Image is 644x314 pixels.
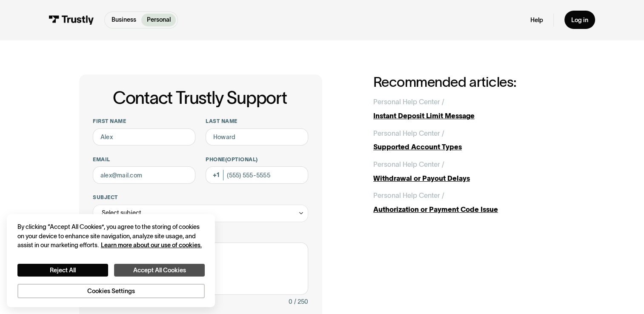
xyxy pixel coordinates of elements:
[373,128,565,152] a: Personal Help Center /Supported Account Types
[101,242,202,248] a: More information about your privacy, opens in a new tab
[93,166,195,184] input: alex@mail.com
[206,128,308,146] input: Howard
[49,15,94,25] img: Trustly Logo
[530,16,543,24] a: Help
[294,297,308,307] div: / 250
[7,214,215,307] div: Cookie banner
[93,205,308,222] div: Select subject
[91,88,308,108] h1: Contact Trustly Support
[93,128,195,146] input: Alex
[93,156,195,163] label: Email
[373,190,444,200] div: Personal Help Center /
[206,118,308,125] label: Last name
[289,297,292,307] div: 0
[106,14,141,26] a: Business
[206,166,308,184] input: (555) 555-5555
[17,223,205,250] div: By clicking “Accept All Cookies”, you agree to the storing of cookies on your device to enhance s...
[93,118,195,125] label: First name
[206,156,308,163] label: Phone
[114,264,205,277] button: Accept All Cookies
[112,15,136,24] p: Business
[17,264,108,277] button: Reject All
[571,16,588,24] div: Log in
[373,128,444,138] div: Personal Help Center /
[102,208,141,218] div: Select subject
[225,157,258,162] span: (Optional)
[373,142,565,152] div: Supported Account Types
[93,194,308,201] label: Subject
[373,111,565,121] div: Instant Deposit Limit Message
[17,223,205,298] div: Privacy
[373,190,565,214] a: Personal Help Center /Authorization or Payment Code Issue
[373,97,444,107] div: Personal Help Center /
[17,284,205,299] button: Cookies Settings
[373,159,444,169] div: Personal Help Center /
[373,74,565,90] h2: Recommended articles:
[373,204,565,214] div: Authorization or Payment Code Issue
[373,159,565,183] a: Personal Help Center /Withdrawal or Payout Delays
[564,11,595,29] a: Log in
[373,97,565,121] a: Personal Help Center /Instant Deposit Limit Message
[373,173,565,183] div: Withdrawal or Payout Delays
[141,14,175,26] a: Personal
[147,15,171,24] p: Personal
